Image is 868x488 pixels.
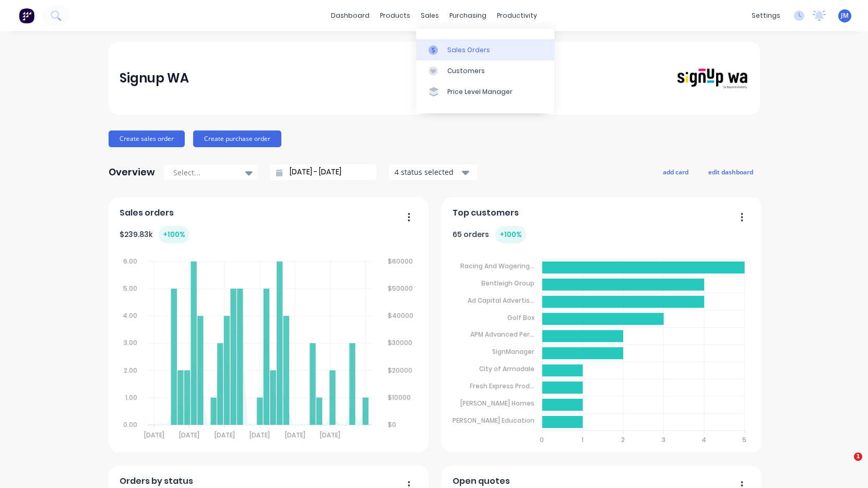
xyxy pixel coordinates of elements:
div: Signup WA [120,68,189,89]
tspan: $30000 [388,338,413,347]
tspan: $0 [388,420,397,429]
button: Create sales order [109,130,185,147]
tspan: Fresh Express Prod... [470,382,534,390]
tspan: 2 [621,435,625,444]
tspan: Racing And Wagering... [460,261,534,270]
a: dashboard [326,8,375,23]
div: productivity [492,8,542,23]
div: Overview [109,162,155,183]
tspan: $40000 [388,311,414,320]
img: Factory [19,8,34,23]
tspan: City of Armadale [479,364,534,373]
tspan: Bentleigh Group [481,279,534,288]
tspan: [DATE] [215,431,235,439]
span: 1 [854,453,862,461]
tspan: 1 [581,435,584,444]
tspan: Golf Box [507,313,535,322]
img: Signup WA [675,67,748,90]
tspan: [DATE] [180,431,200,439]
span: JM [841,11,849,20]
tspan: SignManager [492,347,534,356]
tspan: [PERSON_NAME] Education [450,416,534,425]
tspan: 5 [743,435,747,444]
div: products [375,8,415,23]
button: Create purchase order [193,130,281,147]
div: purchasing [444,8,492,23]
div: 4 status selected [395,166,460,177]
tspan: 2.00 [124,366,137,375]
tspan: [DATE] [320,431,341,439]
div: 65 orders [453,226,526,243]
a: Customers [416,61,554,81]
a: Price Level Manager [416,81,554,102]
tspan: [DATE] [285,431,305,439]
tspan: 1.00 [125,393,137,402]
div: sales [415,8,444,23]
button: add card [656,165,695,178]
tspan: 6.00 [123,257,137,266]
tspan: [DATE] [144,431,164,439]
div: Sales Orders [447,45,490,55]
div: settings [746,8,786,23]
button: edit dashboard [701,165,760,178]
tspan: 4.00 [123,311,137,320]
tspan: [PERSON_NAME] Homes [460,399,534,408]
button: 4 status selected [389,164,478,180]
div: Price Level Manager [447,87,513,97]
tspan: 4 [702,435,707,444]
div: + 100 % [495,226,526,243]
tspan: $10000 [388,393,411,402]
tspan: 5.00 [123,284,137,293]
a: Sales Orders [416,39,554,60]
span: Sales orders [120,207,174,219]
div: $ 239.83k [120,226,189,243]
tspan: 0.00 [123,420,137,429]
tspan: 3 [662,435,665,444]
span: Open quotes [453,475,510,487]
iframe: Intercom live chat [833,453,858,478]
div: + 100 % [159,226,189,243]
tspan: $50000 [388,284,413,293]
tspan: Ad Capital Advertis... [468,296,534,305]
tspan: 3.00 [124,338,137,347]
span: Top customers [453,207,519,219]
div: Customers [447,66,485,76]
tspan: [DATE] [250,431,270,439]
tspan: $60000 [388,257,413,266]
span: Orders by status [120,475,193,487]
tspan: 0 [540,435,544,444]
tspan: APM Advanced Per... [470,330,534,339]
tspan: $20000 [388,366,413,375]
